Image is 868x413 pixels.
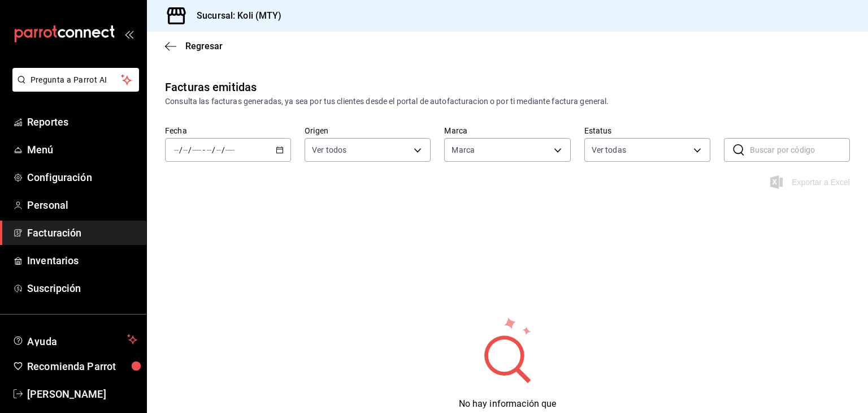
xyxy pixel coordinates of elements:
[165,96,850,107] div: Consulta las facturas generadas, ya sea por tus clientes desde el portal de autofacturacion o por...
[27,114,137,130] span: Reportes
[203,145,205,154] span: -
[27,281,137,296] span: Suscripción
[173,145,179,154] input: --
[312,144,346,156] span: Ver todos
[584,127,710,135] label: Estatus
[27,225,137,240] span: Facturación
[444,127,570,135] label: Marca
[216,145,222,154] input: --
[31,74,121,86] span: Pregunta a Parrot AI
[185,41,223,51] span: Regresar
[750,139,850,161] input: Buscar por código
[12,68,139,92] button: Pregunta a Parrot AI
[192,145,202,154] input: ----
[225,145,235,154] input: ----
[27,359,137,374] span: Recomienda Parrot
[27,170,137,185] span: Configuración
[27,142,137,157] span: Menú
[165,127,291,135] label: Fecha
[183,145,188,154] input: --
[305,127,431,135] label: Origen
[165,79,257,96] div: Facturas emitidas
[179,145,183,154] span: /
[27,253,137,268] span: Inventarios
[188,9,282,23] h3: Sucursal: Koli (MTY)
[8,82,139,94] a: Pregunta a Parrot AI
[206,145,212,154] input: --
[124,29,133,38] button: open_drawer_menu
[592,144,626,156] span: Ver todas
[188,145,192,154] span: /
[165,41,223,51] button: Regresar
[212,145,215,154] span: /
[452,144,475,156] span: Marca
[27,386,137,402] span: [PERSON_NAME]
[222,145,225,154] span: /
[27,197,137,213] span: Personal
[27,333,123,346] span: Ayuda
